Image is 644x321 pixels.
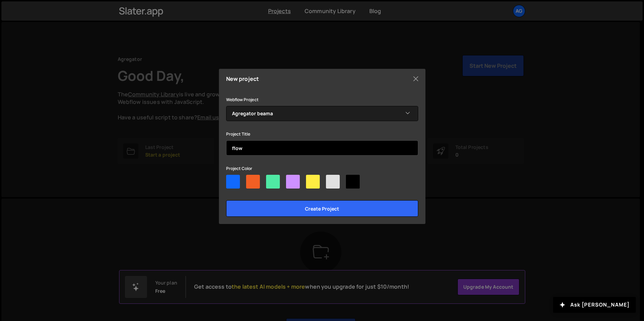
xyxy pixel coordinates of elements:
[226,96,258,103] label: Webflow Project
[226,76,259,82] h5: New project
[226,140,418,156] input: Project name
[226,200,418,217] input: Create project
[553,297,636,313] button: Ask [PERSON_NAME]
[411,74,421,84] button: Close
[226,131,251,138] label: Project Title
[226,165,253,172] label: Project Color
